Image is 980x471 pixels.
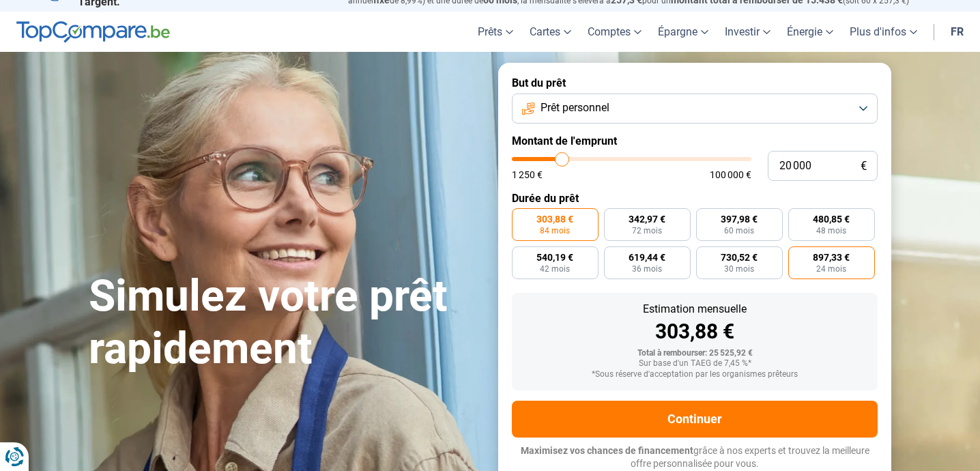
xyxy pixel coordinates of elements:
[89,270,482,375] h1: Simulez votre prêt rapidement
[861,160,867,172] span: €
[724,265,754,273] span: 30 mois
[779,12,841,52] a: Énergie
[813,253,850,262] span: 897,33 €
[512,444,878,471] p: grâce à nos experts et trouvez la meilleure offre personnalisée pour vous.
[632,265,662,273] span: 36 mois
[521,12,579,52] a: Cartes
[721,253,758,262] span: 730,52 €
[650,12,717,52] a: Épargne
[521,445,693,456] span: Maximisez vos chances de financement
[841,12,925,52] a: Plus d'infos
[816,265,846,273] span: 24 mois
[717,12,779,52] a: Investir
[632,227,662,235] span: 72 mois
[724,227,754,235] span: 60 mois
[579,12,650,52] a: Comptes
[536,253,573,262] span: 540,19 €
[541,100,609,115] span: Prêt personnel
[816,227,846,235] span: 48 mois
[512,134,878,147] label: Montant de l'emprunt
[523,349,867,358] div: Total à rembourser: 25 525,92 €
[536,214,573,224] span: 303,88 €
[710,170,751,180] span: 100 000 €
[512,170,543,180] span: 1 250 €
[470,12,521,52] a: Prêts
[523,304,867,315] div: Estimation mensuelle
[16,21,170,43] img: TopCompare
[540,227,570,235] span: 84 mois
[512,192,878,205] label: Durée du prêt
[512,76,878,89] label: But du prêt
[523,370,867,380] div: *Sous réserve d'acceptation par les organismes prêteurs
[512,401,878,438] button: Continuer
[813,214,850,224] span: 480,85 €
[523,359,867,369] div: Sur base d'un TAEG de 7,45 %*
[629,214,665,224] span: 342,97 €
[629,253,665,262] span: 619,44 €
[540,265,570,273] span: 42 mois
[721,214,758,224] span: 397,98 €
[512,94,878,124] button: Prêt personnel
[523,322,867,342] div: 303,88 €
[942,12,972,52] a: fr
